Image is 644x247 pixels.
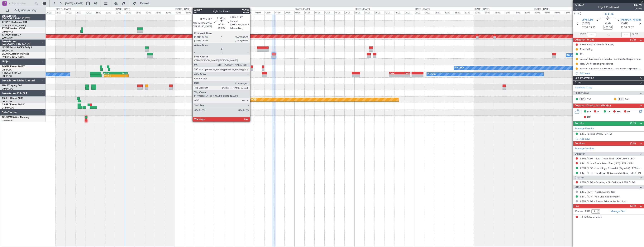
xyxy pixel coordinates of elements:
[104,75,116,77] div: 19:35 Z
[474,11,484,14] div: 00:00
[580,52,583,56] div: CB
[504,11,514,14] div: 12:00
[414,11,424,14] div: 00:00
[567,52,623,58] div: No Crew [GEOGRAPHIC_DATA] ([GEOGRAPHIC_DATA])
[2,46,32,49] a: LX-INBFalcon 900EX EASy II
[65,11,75,14] div: 04:00
[580,67,642,70] div: Aircraft Disinsection Residual Certificate + Special request
[589,26,595,29] span: 15:10
[580,215,602,219] span: +1 PAX to schedule
[2,104,10,106] span: CS-RRC
[575,3,584,7] span: 538261
[394,11,404,14] div: 16:00
[195,11,205,14] div: 08:00
[575,91,589,95] span: Flight Crew
[575,7,584,10] span: 1/1
[2,72,10,74] span: F-HECD
[464,11,474,14] div: 20:00
[580,200,627,203] a: LFPB / LBG - French Private Jet Tax Short
[621,26,627,29] span: 16:30
[580,162,633,165] a: LIML / LIN - Fuel - Jetex Fuel (LXA) LIML / LIN
[2,85,22,87] a: 9H-LPZLegacy 500
[630,121,636,125] span: (1/1)
[2,68,12,71] a: LFPB/LBG
[374,11,384,14] div: 08:00
[284,11,294,14] div: 20:00
[575,147,594,151] a: Manage Services
[534,11,544,14] div: 00:00
[415,8,430,11] div: [DATE] - [DATE]
[580,72,642,75] div: Add new
[587,32,596,37] input: --:--
[544,11,554,14] div: 04:00
[428,71,436,77] div: No Crew
[2,30,13,33] a: LFMN/NCE
[355,8,370,11] div: [DATE] - [DATE]
[364,11,374,14] div: 04:00
[575,141,585,146] span: Services
[2,65,25,68] a: F-GPNJFalcon 900EX
[2,37,13,40] a: WMSA/SZB
[2,119,13,122] a: LOWW/VIE
[2,104,25,106] a: CS-RRCFalcon 900LX
[131,0,154,7] button: Refresh
[575,127,594,131] a: Manage Permits
[475,8,489,11] div: [DATE] - [DATE]
[579,97,586,101] div: CP
[575,38,594,42] span: Dispatch To-Dos
[354,11,364,14] div: 00:00
[400,75,410,77] div: -
[564,11,574,14] div: 12:00
[384,11,394,14] div: 12:00
[2,34,11,36] span: T7-PJ29
[455,65,464,71] div: No Crew
[580,190,615,193] a: LIML / LIN - Italian Luxury Tax
[2,21,27,23] a: T7-DYNChallenger 604
[587,115,591,119] span: DP
[304,11,314,14] div: 04:00
[630,141,636,145] span: (3/6)
[245,11,255,14] div: 04:00
[633,7,642,10] span: Charter
[2,116,11,119] span: OE-FRM
[115,11,125,14] div: 00:00
[55,11,65,14] div: 00:00
[580,33,586,36] span: ATOT
[575,204,579,208] span: Pax
[103,72,116,74] div: HEGN
[115,72,127,74] div: WSSL
[554,11,564,14] div: 08:00
[95,11,105,14] div: 16:00
[2,97,10,99] span: CS-JHH
[2,97,23,99] a: CS-JHHGlobal 6000
[389,75,400,77] div: -
[580,132,612,135] div: LIML Parking UNTIL [DATE]
[2,53,29,55] a: LX-AOACitation Mustang
[225,11,235,14] div: 20:00
[2,46,9,49] span: LX-INB
[605,21,611,25] span: 01:20
[604,12,614,16] span: LX-AOA
[295,8,310,11] div: [DATE] - [DATE]
[582,18,593,22] span: LFPB LBG
[75,11,85,14] div: 08:00
[618,97,624,101] div: FO
[580,43,614,46] div: LFPB Hdlg in section 18 RMK/
[400,72,410,74] div: UGTB
[235,11,245,14] div: 00:00
[580,157,635,160] a: LFPB / LBG - Fuel - Jetex Fuel (LXA) LFPB / LBG
[582,26,588,29] span: ETOT
[580,62,613,65] div: Italy Disinsection procedures
[2,75,12,78] a: LFPB/LBG
[632,33,638,36] span: ALDT
[444,11,454,14] div: 12:00
[2,116,30,119] a: OE-FRMCitation Mustang
[2,56,25,59] a: [PERSON_NAME]/QSA
[205,11,215,14] div: 12:00
[2,100,12,103] a: LFPB/LBG
[4,7,42,14] button: Only With Activity
[314,11,324,14] div: 08:00
[2,27,25,30] a: T7-EMIHawker 900XP
[534,8,549,11] div: [DATE] - [DATE]
[575,104,611,108] span: Dispatch Checks and Weather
